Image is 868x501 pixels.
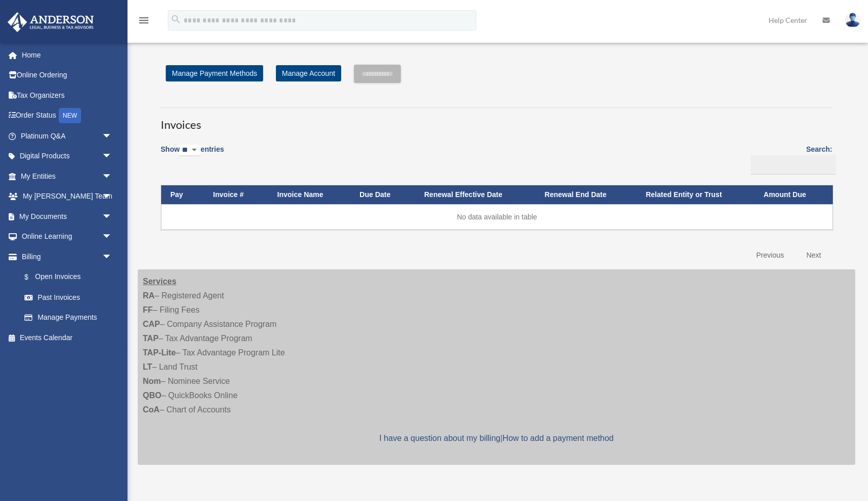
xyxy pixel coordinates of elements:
strong: LT [143,363,152,371]
th: Due Date: activate to sort column ascending [350,185,415,204]
a: Online Learningarrow_drop_down [7,227,127,247]
a: I have a question about my billing [379,434,500,442]
strong: QBO [143,391,161,400]
span: arrow_drop_down [102,246,122,267]
a: How to add a payment method [502,434,614,442]
a: My Entitiesarrow_drop_down [7,166,127,186]
strong: TAP-Lite [143,348,176,357]
strong: FF [143,305,153,314]
strong: CAP [143,320,160,328]
a: Tax Organizers [7,85,127,105]
a: Digital Productsarrow_drop_down [7,146,127,166]
h3: Invoices [161,107,832,133]
a: Online Ordering [7,65,127,86]
span: arrow_drop_down [102,206,122,227]
strong: Services [143,277,176,286]
strong: Nom [143,377,161,385]
span: arrow_drop_down [102,227,122,247]
a: Next [799,245,829,266]
a: My [PERSON_NAME] Teamarrow_drop_down [7,186,127,207]
a: Manage Payments [14,308,122,328]
span: arrow_drop_down [102,186,122,207]
th: Related Entity or Trust: activate to sort column ascending [636,185,754,204]
strong: RA [143,291,155,300]
a: Manage Payment Methods [166,65,263,81]
th: Renewal End Date: activate to sort column ascending [535,185,636,204]
span: arrow_drop_down [102,126,122,147]
a: Home [7,45,127,65]
div: – Registered Agent – Filing Fees – Company Assistance Program – Tax Advantage Program – Tax Advan... [138,269,855,465]
p: | [143,431,850,446]
i: menu [138,14,150,26]
a: My Documentsarrow_drop_down [7,206,127,227]
span: $ [30,271,35,284]
i: search [170,14,182,25]
th: Invoice Name: activate to sort column ascending [268,185,351,204]
a: $Open Invoices [14,267,117,288]
th: Amount Due: activate to sort column ascending [754,185,833,204]
a: Events Calendar [7,327,127,348]
td: No data available in table [161,204,833,230]
label: Search: [747,143,832,175]
a: Billingarrow_drop_down [7,246,122,267]
th: Pay: activate to sort column descending [161,185,204,204]
select: Showentries [180,145,200,156]
img: User Pic [845,13,860,27]
a: Order StatusNEW [7,105,127,126]
label: Show entries [161,143,224,166]
strong: TAP [143,334,159,343]
a: Platinum Q&Aarrow_drop_down [7,126,127,146]
strong: CoA [143,405,160,414]
th: Invoice #: activate to sort column ascending [204,185,268,204]
th: Renewal Effective Date: activate to sort column ascending [415,185,535,204]
span: arrow_drop_down [102,146,122,167]
a: menu [138,18,150,26]
input: Search: [751,155,836,175]
a: Past Invoices [14,287,122,308]
a: Manage Account [276,65,341,81]
a: Previous [749,245,792,266]
div: NEW [59,108,81,123]
img: Anderson Advisors Platinum Portal [5,12,97,32]
span: arrow_drop_down [102,166,122,187]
